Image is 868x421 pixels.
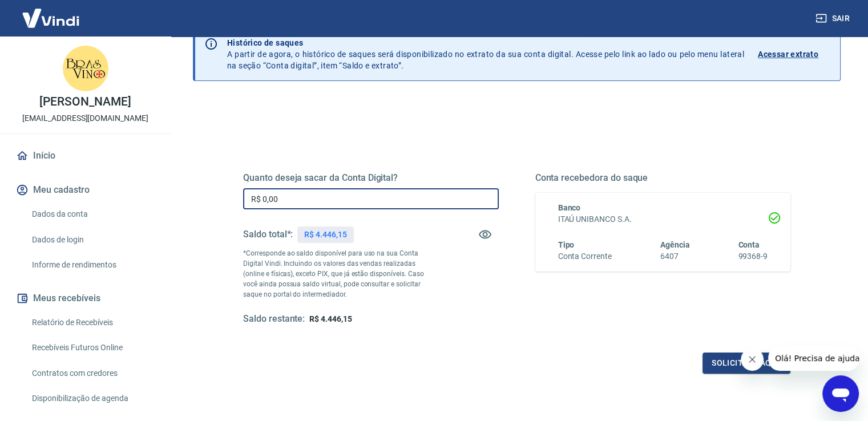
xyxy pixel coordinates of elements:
h6: 6407 [660,250,690,262]
button: Solicitar saque [703,353,790,374]
a: Recebíveis Futuros Online [27,336,157,359]
a: Dados da conta [27,203,157,226]
button: Sair [813,8,854,29]
iframe: Fechar mensagem [741,348,764,371]
span: Tipo [558,240,575,249]
a: Acessar extrato [758,37,831,71]
span: R$ 4.446,15 [309,314,352,323]
span: Agência [660,240,690,249]
iframe: Mensagem da empresa [768,346,859,371]
button: Meu cadastro [14,177,157,203]
h5: Saldo total*: [243,229,293,240]
p: Histórico de saques [227,37,744,48]
h5: Quanto deseja sacar da Conta Digital? [243,172,499,184]
h6: ITAÚ UNIBANCO S.A. [558,213,768,225]
span: Banco [558,203,581,212]
p: A partir de agora, o histórico de saques será disponibilizado no extrato da sua conta digital. Ac... [227,37,744,71]
span: Olá! Precisa de ajuda? [7,8,96,17]
button: Meus recebíveis [14,286,157,311]
p: R$ 4.446,15 [304,229,346,241]
h6: 99368-9 [738,250,768,262]
a: Contratos com credores [27,362,157,385]
p: [EMAIL_ADDRESS][DOMAIN_NAME] [22,112,148,124]
h5: Saldo restante: [243,313,305,325]
img: 6056ac7b-0351-4b49-9864-84aeaf79132b.jpeg [63,46,108,91]
img: Vindi [14,1,88,35]
a: Informe de rendimentos [27,253,157,277]
a: Dados de login [27,228,157,252]
p: Acessar extrato [758,48,818,60]
p: *Corresponde ao saldo disponível para uso na sua Conta Digital Vindi. Incluindo os valores das ve... [243,248,435,299]
span: Conta [738,240,760,249]
a: Início [14,143,157,168]
h5: Conta recebedora do saque [535,172,791,184]
iframe: Botão para abrir a janela de mensagens [822,375,859,412]
h6: Conta Corrente [558,250,612,262]
p: [PERSON_NAME] [39,96,131,108]
a: Disponibilização de agenda [27,387,157,410]
a: Relatório de Recebíveis [27,311,157,334]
